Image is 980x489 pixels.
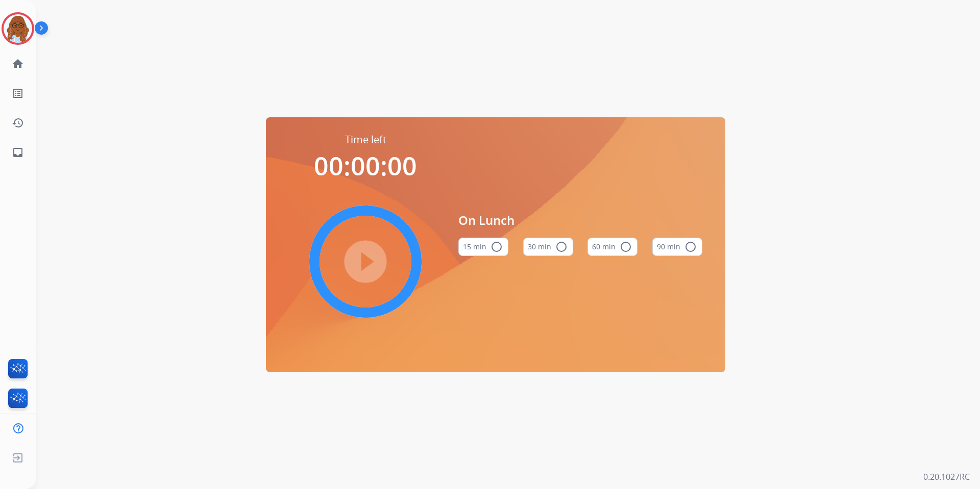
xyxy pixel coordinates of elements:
mat-icon: history [12,117,24,129]
button: 15 min [458,238,508,256]
mat-icon: radio_button_unchecked [620,241,632,253]
mat-icon: radio_button_unchecked [491,241,503,253]
span: On Lunch [458,211,702,229]
mat-icon: inbox [12,146,24,159]
button: 90 min [652,238,702,256]
button: 30 min [523,238,573,256]
p: 0.20.1027RC [923,471,970,483]
img: avatar [4,14,32,43]
button: 60 min [587,238,638,256]
mat-icon: radio_button_unchecked [555,241,568,253]
mat-icon: list_alt [12,87,24,99]
mat-icon: home [12,58,24,70]
mat-icon: radio_button_unchecked [684,241,697,253]
span: 00:00:00 [314,148,417,183]
span: Time left [345,133,386,147]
